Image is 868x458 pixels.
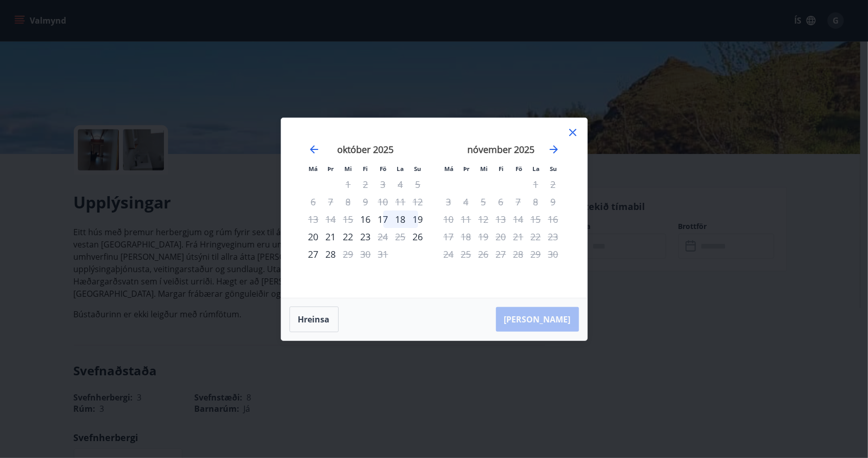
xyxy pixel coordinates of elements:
td: Not available. þriðjudagur, 11. nóvember 2025 [458,211,475,228]
td: Not available. föstudagur, 31. október 2025 [375,245,392,263]
div: 27 [305,245,322,263]
td: Not available. fimmtudagur, 6. nóvember 2025 [492,193,510,211]
td: Not available. miðvikudagur, 12. nóvember 2025 [475,211,492,228]
td: Not available. fimmtudagur, 13. nóvember 2025 [492,211,510,228]
td: Not available. mánudagur, 6. október 2025 [305,193,322,211]
div: Aðeins útritun í boði [340,245,357,263]
div: Aðeins innritun í boði [409,228,427,245]
small: Má [309,165,318,173]
div: 22 [340,228,357,245]
td: Not available. miðvikudagur, 1. október 2025 [340,176,357,193]
div: 19 [409,211,427,228]
td: Not available. mánudagur, 13. október 2025 [305,211,322,228]
small: Þr [328,165,334,173]
td: Not available. mánudagur, 3. nóvember 2025 [440,193,458,211]
td: Not available. laugardagur, 15. nóvember 2025 [527,211,545,228]
td: Choose sunnudagur, 19. október 2025 as your check-in date. It’s available. [409,211,427,228]
small: Fö [380,165,386,173]
td: Not available. miðvikudagur, 8. október 2025 [340,193,357,211]
td: Not available. fimmtudagur, 27. nóvember 2025 [492,245,510,263]
td: Not available. laugardagur, 8. nóvember 2025 [527,193,545,211]
td: Choose fimmtudagur, 23. október 2025 as your check-in date. It’s available. [357,228,375,245]
td: Not available. föstudagur, 24. október 2025 [375,228,392,245]
small: Fö [515,165,522,173]
small: Má [445,165,454,173]
div: Calendar [294,130,575,285]
td: Not available. sunnudagur, 5. október 2025 [409,176,427,193]
div: 28 [322,245,340,263]
td: Not available. fimmtudagur, 2. október 2025 [357,176,375,193]
td: Not available. föstudagur, 3. október 2025 [375,176,392,193]
strong: nóvember 2025 [467,143,534,156]
div: 17 [375,211,392,228]
td: Choose mánudagur, 27. október 2025 as your check-in date. It’s available. [305,245,322,263]
td: Choose miðvikudagur, 22. október 2025 as your check-in date. It’s available. [340,228,357,245]
td: Not available. föstudagur, 10. október 2025 [375,193,392,211]
small: Mi [344,165,352,173]
td: Not available. laugardagur, 22. nóvember 2025 [527,228,545,245]
small: Su [550,165,557,173]
td: Not available. miðvikudagur, 29. október 2025 [340,245,357,263]
td: Not available. miðvikudagur, 15. október 2025 [340,211,357,228]
td: Not available. miðvikudagur, 5. nóvember 2025 [475,193,492,211]
td: Not available. sunnudagur, 23. nóvember 2025 [545,228,562,245]
small: Fi [499,165,504,173]
td: Choose þriðjudagur, 28. október 2025 as your check-in date. It’s available. [322,245,340,263]
td: Not available. þriðjudagur, 4. nóvember 2025 [458,193,475,211]
td: Choose laugardagur, 18. október 2025 as your check-in date. It’s available. [392,211,409,228]
td: Choose þriðjudagur, 21. október 2025 as your check-in date. It’s available. [322,228,340,245]
td: Choose fimmtudagur, 16. október 2025 as your check-in date. It’s available. [357,211,375,228]
div: Move forward to switch to the next month. [548,143,560,156]
td: Not available. mánudagur, 24. nóvember 2025 [440,245,458,263]
small: Fi [363,165,368,173]
div: 23 [357,228,375,245]
td: Not available. föstudagur, 21. nóvember 2025 [510,228,527,245]
td: Not available. þriðjudagur, 14. október 2025 [322,211,340,228]
td: Not available. mánudagur, 10. nóvember 2025 [440,211,458,228]
strong: október 2025 [338,143,394,156]
small: Su [415,165,422,173]
td: Not available. sunnudagur, 12. október 2025 [409,193,427,211]
td: Not available. þriðjudagur, 18. nóvember 2025 [458,228,475,245]
td: Not available. fimmtudagur, 9. október 2025 [357,193,375,211]
div: 20 [305,228,322,245]
td: Choose sunnudagur, 26. október 2025 as your check-in date. It’s available. [409,228,427,245]
td: Not available. föstudagur, 14. nóvember 2025 [510,211,527,228]
td: Not available. sunnudagur, 9. nóvember 2025 [545,193,562,211]
td: Not available. þriðjudagur, 7. október 2025 [322,193,340,211]
div: 21 [322,228,340,245]
small: Þr [464,165,470,173]
small: La [533,165,540,173]
td: Choose mánudagur, 20. október 2025 as your check-in date. It’s available. [305,228,322,245]
td: Not available. laugardagur, 11. október 2025 [392,193,409,211]
td: Not available. föstudagur, 28. nóvember 2025 [510,245,527,263]
small: La [397,165,404,173]
td: Not available. fimmtudagur, 20. nóvember 2025 [492,228,510,245]
td: Not available. laugardagur, 29. nóvember 2025 [527,245,545,263]
td: Not available. miðvikudagur, 26. nóvember 2025 [475,245,492,263]
td: Not available. þriðjudagur, 25. nóvember 2025 [458,245,475,263]
td: Not available. laugardagur, 4. október 2025 [392,176,409,193]
td: Not available. laugardagur, 1. nóvember 2025 [527,176,545,193]
td: Not available. sunnudagur, 16. nóvember 2025 [545,211,562,228]
td: Not available. laugardagur, 25. október 2025 [392,228,409,245]
td: Choose föstudagur, 17. október 2025 as your check-in date. It’s available. [375,211,392,228]
div: Move backward to switch to the previous month. [308,143,320,156]
button: Hreinsa [290,307,339,332]
td: Not available. fimmtudagur, 30. október 2025 [357,245,375,263]
small: Mi [480,165,488,173]
td: Not available. sunnudagur, 30. nóvember 2025 [545,245,562,263]
div: Aðeins útritun í boði [375,228,392,245]
td: Not available. föstudagur, 7. nóvember 2025 [510,193,527,211]
div: 18 [392,211,409,228]
td: Not available. miðvikudagur, 19. nóvember 2025 [475,228,492,245]
td: Not available. mánudagur, 17. nóvember 2025 [440,228,458,245]
div: Aðeins innritun í boði [357,211,375,228]
td: Not available. sunnudagur, 2. nóvember 2025 [545,176,562,193]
